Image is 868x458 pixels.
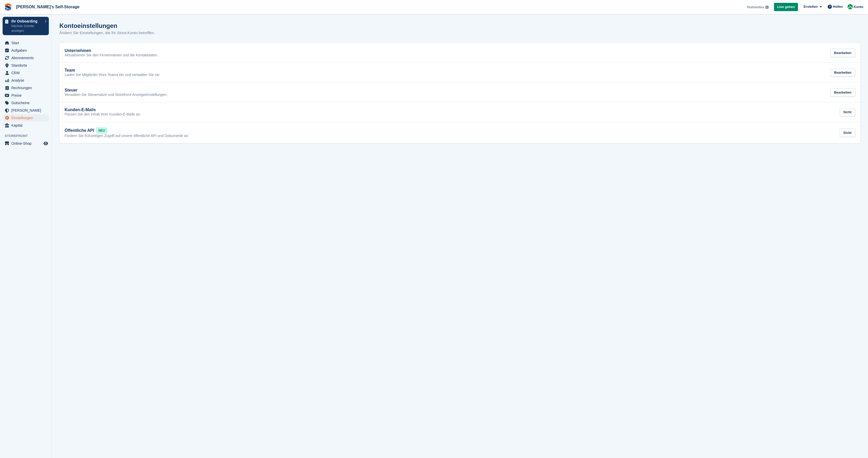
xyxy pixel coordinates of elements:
a: menu [3,114,49,121]
span: Kapital [11,122,42,129]
a: Kunden-E-Mails Passen Sie den Inhalt Ihrer Kunden-E-Mails an. Sicht [59,102,860,122]
span: Testmodus [747,5,764,10]
span: Erstellen [803,4,818,9]
span: Rechnungen [11,84,42,91]
p: Verwalten Sie Steuersätze und Storefront-Anzeigeeinstellungen. [65,93,167,97]
a: Live gehen [774,3,798,11]
a: menu [3,39,49,47]
a: menu [3,62,49,69]
span: CRM [11,69,42,77]
h2: Unternehmen [65,48,91,53]
span: Aufgaben [11,47,42,54]
h2: Team [65,68,75,73]
a: menu [3,107,49,114]
span: Storefront [5,133,51,139]
img: stora-icon-8386f47178a22dfd0bd8f6a31ec36ba5ce8667c1dd55bd0f319d3a0aa187defe.svg [4,3,12,11]
p: Ändern Sie Einstellungen, die Ihr Stora-Konto betreffen. [59,30,155,36]
span: NEU [96,127,107,134]
a: menu [3,99,49,106]
h2: Steuer [65,88,78,93]
span: Standorte [11,62,42,69]
a: Öffentliche API NEU Fordern Sie frühzeitigen Zugriff auf unsere öffentliche API und Dokumente an.... [59,122,860,143]
a: menu [3,84,49,91]
a: Steuer Verwalten Sie Steuersätze und Storefront-Anzeigeeinstellungen. Bearbeiten [59,83,860,102]
span: Start [11,39,42,47]
a: Vorschau-Shop [43,140,49,147]
h2: Öffentliche API [65,128,94,133]
span: Gutscheine [11,99,42,106]
a: menu [3,47,49,54]
img: Sebastian Kerekes [848,4,853,9]
a: menu [3,77,49,84]
span: Abonnements [11,54,42,62]
h2: Kunden-E-Mails [65,108,96,112]
span: Live gehen [777,4,795,10]
p: Nächste Schritte anzeigen [11,24,42,33]
div: Bearbeiten [831,88,855,97]
span: Konto [854,4,863,10]
a: menu [3,122,49,129]
a: Unternehmen Aktualisieren Sie den Firmennamen und die Kontaktdaten. Bearbeiten [59,43,860,63]
p: Passen Sie den Inhalt Ihrer Kunden-E-Mails an. [65,112,141,117]
a: menu [3,54,49,62]
a: Ihr Onboarding Nächste Schritte anzeigen [3,17,49,35]
a: [PERSON_NAME]'s Self-Storage [14,3,82,11]
span: [PERSON_NAME] [11,107,42,114]
a: menu [3,92,49,99]
div: Bearbeiten [831,49,855,57]
p: Ihr Onboarding [11,19,42,23]
span: Preise [11,92,42,99]
p: Fordern Sie frühzeitigen Zugriff auf unsere öffentliche API und Dokumente an. [65,134,189,138]
div: Bearbeiten [831,68,855,77]
span: Helfen [833,4,843,9]
p: Laden Sie Mitglieder Ihres Teams ein und verwalten Sie sie. [65,73,160,77]
a: menu [3,69,49,77]
h1: Kontoeinstellungen [59,22,117,29]
span: Einstellungen [11,114,42,121]
div: Sicht [840,128,855,137]
a: Speisekarte [3,140,49,147]
a: Team Laden Sie Mitglieder Ihres Teams ein und verwalten Sie sie. Bearbeiten [59,63,860,82]
p: Aktualisieren Sie den Firmennamen und die Kontaktdaten. [65,53,158,58]
div: Sicht [840,108,855,117]
img: icon-info-grey-7440780725fd019a000dd9b08b2336e03edf1995a4989e88bcd33f0948082b44.svg [765,6,769,9]
span: Online-Shop [11,140,42,147]
span: Analyse [11,77,42,84]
